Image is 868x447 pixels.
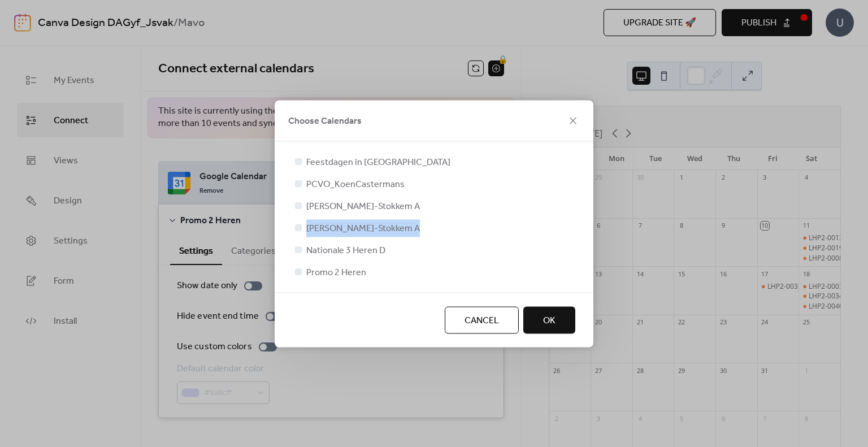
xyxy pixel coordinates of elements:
span: Nationale 3 Heren D [306,244,385,257]
span: Promo 2 Heren [306,266,366,279]
button: Cancel [445,306,519,333]
span: [PERSON_NAME]-Stokkem A [306,222,420,235]
button: OK [523,306,575,333]
span: PCVO_KoenCastermans [306,177,405,191]
span: [PERSON_NAME]-Stokkem A [306,199,420,213]
span: Feestdagen in [GEOGRAPHIC_DATA] [306,155,450,169]
span: OK [543,314,555,327]
span: Choose Calendars [288,114,362,128]
span: Cancel [465,314,499,327]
